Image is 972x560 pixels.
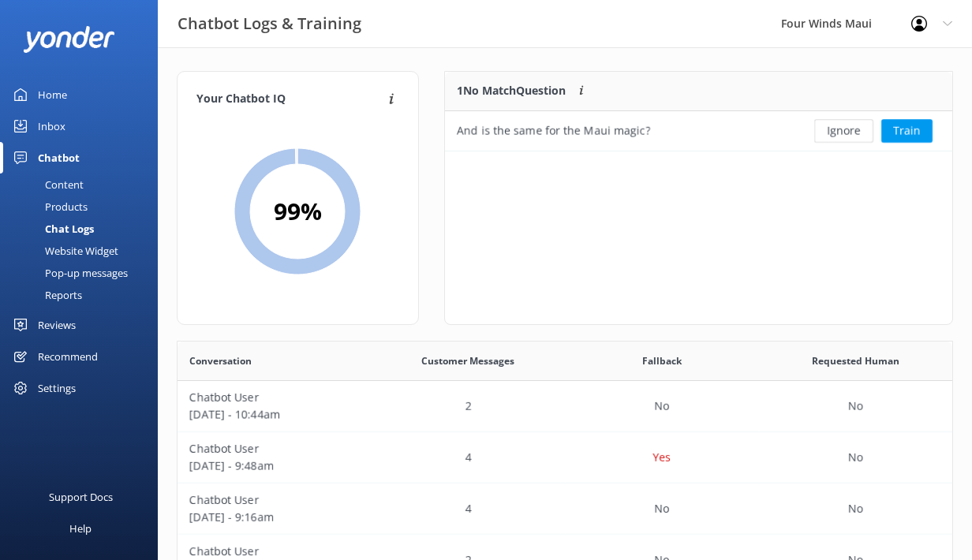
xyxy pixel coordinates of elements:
[178,381,952,432] div: row
[457,122,650,140] div: And is the same for the Maui magic?
[189,353,252,368] span: Conversation
[9,284,158,306] a: Reports
[812,353,899,368] span: Requested Human
[178,11,361,36] h3: Chatbot Logs & Training
[178,483,952,535] div: row
[457,82,566,99] p: 1 No Match Question
[189,509,360,526] p: [DATE] - 9:16am
[421,353,514,368] span: Customer Messages
[189,389,360,406] p: Chatbot User
[445,111,952,151] div: grid
[38,341,98,372] div: Recommend
[9,196,158,218] a: Products
[652,449,671,466] p: Yes
[189,457,360,475] p: [DATE] - 9:48am
[189,440,360,457] p: Chatbot User
[465,500,471,517] p: 4
[49,481,113,513] div: Support Docs
[38,142,80,174] div: Chatbot
[642,353,682,368] span: Fallback
[38,79,67,110] div: Home
[654,398,669,415] p: No
[9,218,94,240] div: Chat Logs
[9,218,158,240] a: Chat Logs
[38,309,76,341] div: Reviews
[9,262,128,284] div: Pop-up messages
[654,500,669,517] p: No
[9,174,158,196] a: Content
[848,398,863,415] p: No
[9,196,88,218] div: Products
[38,372,76,404] div: Settings
[848,500,863,517] p: No
[189,543,360,560] p: Chatbot User
[9,174,84,196] div: Content
[274,192,322,230] h2: 99 %
[24,26,114,52] img: yonder-white-logo.png
[9,240,158,262] a: Website Widget
[814,119,873,143] button: Ignore
[69,513,92,544] div: Help
[196,91,384,108] h4: Your Chatbot IQ
[9,284,82,306] div: Reports
[178,432,952,483] div: row
[9,240,118,262] div: Website Widget
[445,111,952,151] div: row
[848,449,863,466] p: No
[465,449,471,466] p: 4
[465,398,471,415] p: 2
[189,406,360,424] p: [DATE] - 10:44am
[9,262,158,284] a: Pop-up messages
[38,110,65,142] div: Inbox
[189,491,360,509] p: Chatbot User
[881,119,933,143] button: Train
